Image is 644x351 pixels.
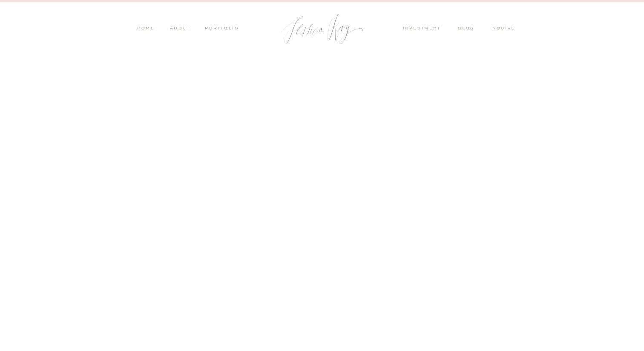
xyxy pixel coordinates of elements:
a: HOME [137,25,155,33]
a: investment [403,25,445,33]
a: inquire [490,25,519,33]
a: blog [458,25,480,33]
a: PORTFOLIO [204,25,239,33]
a: ABOUT [168,25,190,33]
